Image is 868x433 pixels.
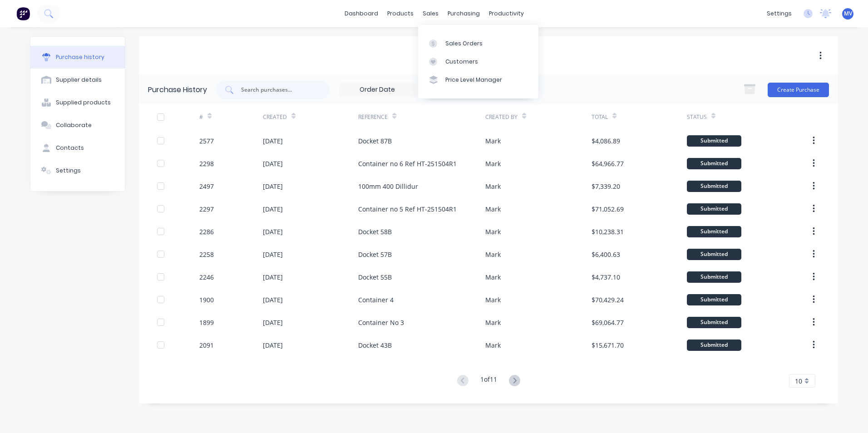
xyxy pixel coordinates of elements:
[199,318,214,327] div: 1899
[56,53,104,61] div: Purchase history
[592,136,620,146] div: $4,086.89
[485,318,501,327] div: Mark
[199,182,214,191] div: 2497
[592,272,620,282] div: $4,737.10
[762,7,796,20] div: settings
[687,226,741,237] div: Submitted
[592,295,624,305] div: $70,429.24
[445,76,502,84] div: Price Level Manager
[445,58,478,66] div: Customers
[687,294,741,305] div: Submitted
[30,69,125,91] button: Supplier details
[768,83,829,97] button: Create Purchase
[592,250,620,259] div: $6,400.63
[30,91,125,114] button: Supplied products
[16,7,30,20] img: Factory
[263,227,283,236] div: [DATE]
[592,113,608,121] div: Total
[687,317,741,328] div: Submitted
[56,144,84,152] div: Contacts
[358,272,392,282] div: Docket 55B
[485,136,501,146] div: Mark
[199,227,214,236] div: 2286
[485,227,501,236] div: Mark
[687,203,741,215] div: Submitted
[199,340,214,350] div: 2091
[56,167,81,175] div: Settings
[358,318,404,327] div: Container No 3
[687,249,741,260] div: Submitted
[485,250,501,259] div: Mark
[592,318,624,327] div: $69,064.77
[358,295,394,305] div: Container 4
[687,340,741,351] div: Submitted
[263,272,283,282] div: [DATE]
[199,113,203,121] div: #
[199,204,214,214] div: 2297
[199,250,214,259] div: 2258
[358,182,418,191] div: 100mm 400 Dillidur
[358,113,388,121] div: Reference
[56,76,102,84] div: Supplier details
[263,318,283,327] div: [DATE]
[592,227,624,236] div: $10,238.31
[30,137,125,159] button: Contacts
[358,204,457,214] div: Container no 5 Ref HT-251504R1
[263,295,283,305] div: [DATE]
[56,98,111,107] div: Supplied products
[30,46,125,69] button: Purchase history
[687,181,741,192] div: Submitted
[358,227,392,236] div: Docket 58B
[592,182,620,191] div: $7,339.20
[485,113,518,121] div: Created By
[358,136,392,146] div: Docket 87B
[30,159,125,182] button: Settings
[418,34,538,52] a: Sales Orders
[485,204,501,214] div: Mark
[56,121,92,129] div: Collaborate
[263,250,283,259] div: [DATE]
[480,374,497,388] div: 1 of 11
[263,340,283,350] div: [DATE]
[687,113,707,121] div: Status
[844,10,852,18] span: MV
[485,159,501,168] div: Mark
[795,376,802,386] span: 10
[687,271,741,283] div: Submitted
[687,135,741,147] div: Submitted
[418,7,443,20] div: sales
[445,39,483,48] div: Sales Orders
[199,272,214,282] div: 2246
[485,295,501,305] div: Mark
[484,7,528,20] div: productivity
[263,182,283,191] div: [DATE]
[263,159,283,168] div: [DATE]
[263,204,283,214] div: [DATE]
[358,340,392,350] div: Docket 43B
[418,71,538,89] a: Price Level Manager
[148,84,207,95] div: Purchase History
[263,136,283,146] div: [DATE]
[485,272,501,282] div: Mark
[340,7,383,20] a: dashboard
[358,159,457,168] div: Container no 6 Ref HT-251504R1
[592,204,624,214] div: $71,052.69
[592,159,624,168] div: $64,966.77
[199,159,214,168] div: 2298
[240,85,316,94] input: Search purchases...
[687,158,741,169] div: Submitted
[418,53,538,71] a: Customers
[263,113,287,121] div: Created
[339,83,415,97] input: Order Date
[199,136,214,146] div: 2577
[383,7,418,20] div: products
[592,340,624,350] div: $15,671.70
[358,250,392,259] div: Docket 57B
[199,295,214,305] div: 1900
[30,114,125,137] button: Collaborate
[485,340,501,350] div: Mark
[443,7,484,20] div: purchasing
[485,182,501,191] div: Mark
